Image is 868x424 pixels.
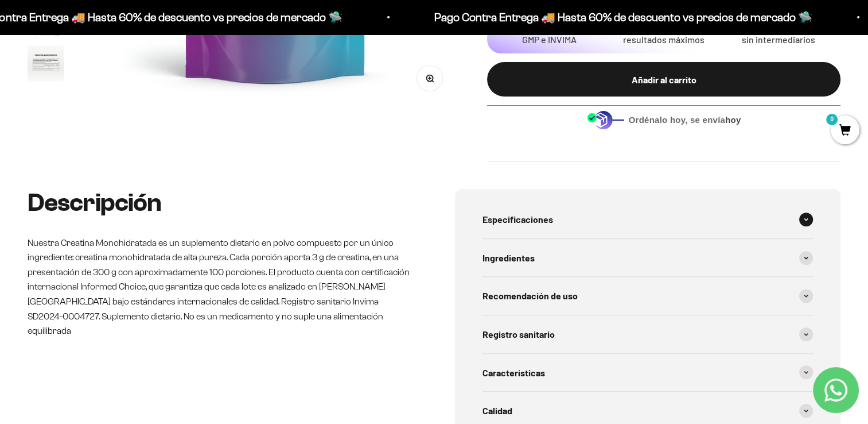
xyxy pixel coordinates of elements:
[831,125,859,137] a: 0
[482,212,553,227] span: Especificaciones
[28,45,64,86] button: Ir al artículo 8
[482,365,545,380] span: Características
[482,315,813,353] summary: Registro sanitario
[629,114,741,126] span: Ordénalo hoy, se envía
[482,277,813,315] summary: Recomendación de uso
[404,8,783,26] p: Pago Contra Entrega 🚚 Hasta 60% de descuento vs precios de mercado 🛸
[482,250,535,265] span: Ingredientes
[28,189,414,217] h2: Descripción
[482,201,813,238] summary: Especificaciones
[587,110,624,129] img: Despacho sin intermediarios
[482,354,813,392] summary: Características
[482,403,512,418] span: Calidad
[482,327,555,342] span: Registro sanitario
[188,171,236,191] span: Enviar
[725,115,741,125] b: hoy
[14,111,238,132] div: Un mensaje de garantía de satisfacción visible.
[14,88,238,109] div: Más detalles sobre la fecha exacta de entrega.
[14,55,238,86] div: Un aval de expertos o estudios clínicos en la página.
[487,62,840,97] button: Añadir al carrito
[28,45,64,82] img: Creatina Monohidrato
[510,72,818,87] div: Añadir al carrito
[14,18,238,45] p: ¿Qué te daría la seguridad final para añadir este producto a tu carrito?
[482,239,813,277] summary: Ingredientes
[482,288,578,303] span: Recomendación de uso
[186,171,238,191] button: Enviar
[28,236,414,338] p: Nuestra Creatina Monohidratada es un suplemento dietario en polvo compuesto por un único ingredie...
[825,113,839,126] mark: 0
[14,134,238,165] div: La confirmación de la pureza de los ingredientes.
